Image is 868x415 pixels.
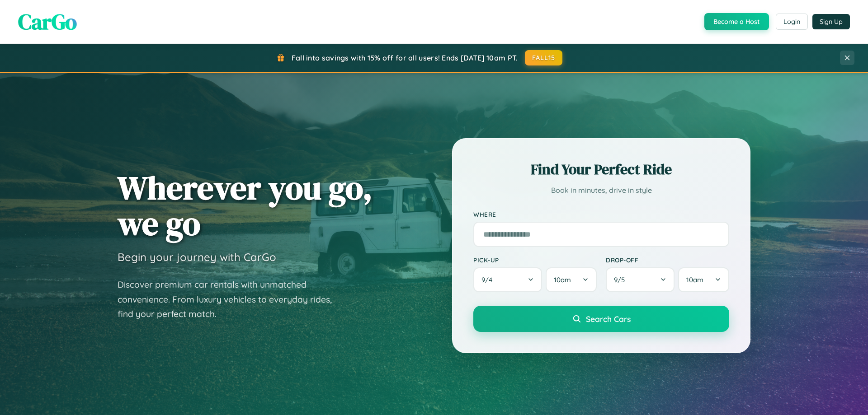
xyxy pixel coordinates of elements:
[586,314,631,324] span: Search Cars
[118,170,373,241] h1: Wherever you go, we go
[481,275,497,284] span: 9 / 4
[554,275,571,284] span: 10am
[606,256,729,264] label: Drop-off
[525,50,563,65] button: FALL15
[704,13,769,30] button: Become a Host
[473,159,729,179] h2: Find Your Perfect Ride
[473,306,729,332] button: Search Cars
[776,14,808,30] button: Login
[812,14,850,29] button: Sign Up
[473,267,542,292] button: 9/4
[614,275,629,284] span: 9 / 5
[546,267,597,292] button: 10am
[473,210,729,218] label: Where
[473,184,729,197] p: Book in minutes, drive in style
[473,256,597,264] label: Pick-up
[678,267,729,292] button: 10am
[18,7,77,37] span: CarGo
[606,267,675,292] button: 9/5
[686,275,703,284] span: 10am
[118,277,344,322] p: Discover premium car rentals with unmatched convenience. From luxury vehicles to everyday rides, ...
[118,250,276,264] h3: Begin your journey with CarGo
[292,53,518,62] span: Fall into savings with 15% off for all users! Ends [DATE] 10am PT.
